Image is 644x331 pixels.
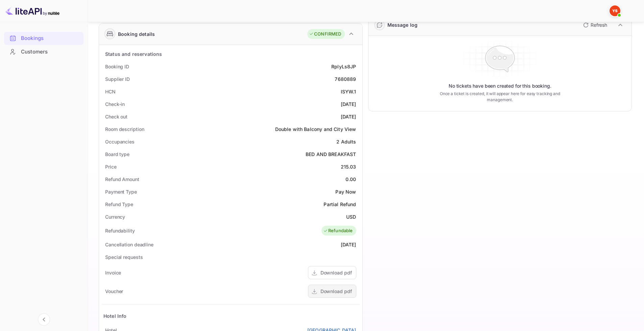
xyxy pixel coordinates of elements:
[335,75,356,83] div: 7680889
[105,188,137,195] div: Payment Type
[4,45,84,58] a: Customers
[320,288,352,295] div: Download pdf
[105,241,153,248] div: Cancellation deadline
[579,20,610,30] button: Refresh
[5,5,59,16] img: LiteAPI logo
[336,138,356,145] div: 2 Adults
[341,113,356,120] div: [DATE]
[346,213,356,220] div: USD
[341,101,356,108] div: [DATE]
[306,151,356,158] div: BED AND BREAKFAST
[345,176,356,183] div: 0.00
[105,50,162,58] div: Status and reservations
[320,269,352,276] div: Download pdf
[103,312,127,319] div: Hotel Info
[323,227,353,234] div: Refundable
[309,31,341,38] div: CONFIRMED
[105,163,117,170] div: Price
[105,101,125,108] div: Check-in
[105,138,135,145] div: Occupancies
[118,30,155,38] div: Booking details
[105,88,116,95] div: HCN
[105,227,135,234] div: Refundability
[449,83,551,89] p: No tickets have been created for this booking.
[341,88,356,95] div: ISYW.1
[275,126,356,133] div: Double with Balcony and City View
[105,151,129,158] div: Board type
[105,213,125,220] div: Currency
[335,188,356,195] div: Pay Now
[21,48,80,56] div: Customers
[331,63,356,70] div: RplyLs8JP
[105,113,127,120] div: Check out
[324,201,356,208] div: Partial Refund
[105,126,144,133] div: Room description
[4,32,84,44] a: Bookings
[105,269,121,276] div: Invoice
[105,201,133,208] div: Refund Type
[591,21,607,28] p: Refresh
[4,32,84,45] div: Bookings
[341,163,356,170] div: 215.03
[429,91,571,103] p: Once a ticket is created, it will appear here for easy tracking and management.
[38,313,50,326] button: Collapse navigation
[341,241,356,248] div: [DATE]
[4,45,84,59] div: Customers
[387,21,418,28] div: Message log
[105,63,129,70] div: Booking ID
[21,35,80,42] div: Bookings
[105,75,130,83] div: Supplier ID
[105,176,139,183] div: Refund Amount
[105,253,143,261] div: Special requests
[105,288,123,295] div: Voucher
[610,5,620,16] img: Yandex Support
